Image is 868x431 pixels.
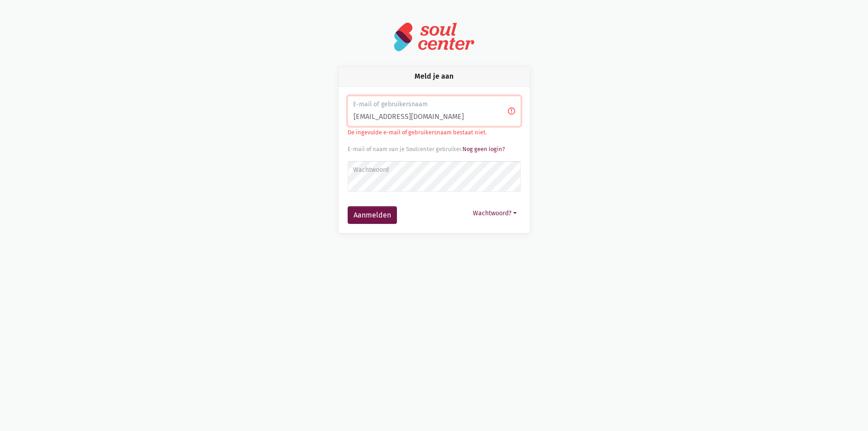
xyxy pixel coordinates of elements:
[348,145,521,154] div: E-mail of naam van je Soulcenter gebruiker.
[393,22,475,52] img: logo-soulcenter-full.svg
[353,99,514,109] label: E-mail of gebruikersnaam
[348,128,521,137] p: De ingevulde e-mail of gebruikersnaam bestaat niet.
[469,206,521,220] button: Wachtwoord?
[348,96,521,224] form: Aanmelden
[353,165,514,175] label: Wachtwoord
[348,206,397,224] button: Aanmelden
[462,146,505,152] a: Nog geen login?
[339,67,530,86] div: Meld je aan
